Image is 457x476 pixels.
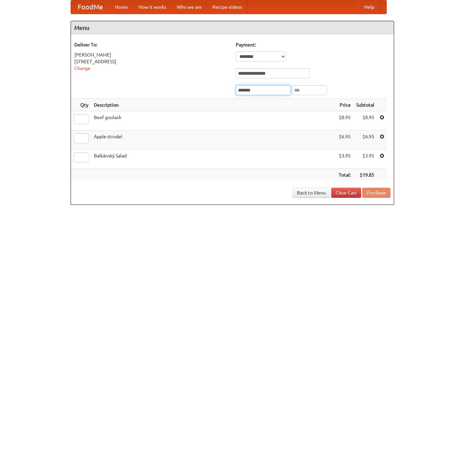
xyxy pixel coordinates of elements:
[362,188,390,198] button: Purchase
[336,131,353,150] td: $6.95
[74,51,229,58] div: [PERSON_NAME]
[336,150,353,169] td: $3.95
[331,188,361,198] a: Clear Cart
[353,150,377,169] td: $3.95
[71,99,91,111] th: Qty
[172,0,207,14] a: Who we are
[71,21,394,35] h4: Menu
[91,131,336,150] td: Apple strudel
[74,41,229,48] h5: Deliver To:
[353,111,377,131] td: $8.95
[353,99,377,111] th: Subtotal
[359,0,380,14] a: Help
[91,99,336,111] th: Description
[74,58,229,65] div: [STREET_ADDRESS]
[336,99,353,111] th: Price
[353,131,377,150] td: $6.95
[336,169,353,181] th: Total:
[71,0,110,14] a: FoodMe
[336,111,353,131] td: $8.95
[207,0,247,14] a: Recipe videos
[353,169,377,181] th: $19.85
[91,150,336,169] td: Balkánský Salad
[110,0,133,14] a: Home
[74,66,90,71] a: Change
[236,41,390,48] h5: Payment:
[293,188,330,198] a: Back to Menu
[91,111,336,131] td: Beef goulash
[133,0,172,14] a: How it works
